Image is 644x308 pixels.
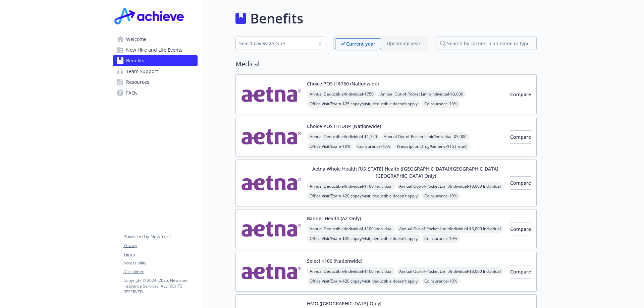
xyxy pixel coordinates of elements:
span: Annual Deductible/Individual - $100 Individual [307,225,395,233]
button: HMO ([GEOGRAPHIC_DATA] Only) [307,300,381,307]
a: Privacy [123,243,197,249]
img: Aetna Inc carrier logo [241,215,302,243]
button: Choice POS II $750 (Nationwide) [307,80,379,87]
span: Annual Deductible/Individual - $100 Individual [307,267,395,275]
span: Annual Deductible/Individual - $100 Individual [307,182,395,190]
span: Annual Out-of-Pocket Limit/Individual - $3,000 Individual [396,182,503,190]
span: Coinsurance - 10% [422,192,460,200]
button: Select $100 (Nationwide) [307,257,362,264]
a: Welcome [113,34,198,45]
span: Compare [510,134,531,140]
img: Aetna Inc carrier logo [241,257,302,286]
button: Compare [510,130,531,144]
button: Compare [510,265,531,279]
p: Copyright © 2024 - 2025 , Newfront Insurance Services, ALL RIGHTS RESERVED [123,278,197,295]
span: Annual Deductible/Individual - $750 [307,90,376,98]
a: Disclaimer [123,269,197,275]
span: Resources [126,77,149,87]
button: Compare [510,176,531,190]
a: Terms [123,251,197,257]
span: Upcoming year [381,38,426,49]
a: Benefits [113,55,198,66]
span: Office Visit/Exam - $20 copay/visit, deductible doesn't apply [307,277,420,285]
button: Compare [510,88,531,101]
span: Coinsurance - 10% [422,277,460,285]
a: Team Support [113,66,198,77]
input: search by carrier, plan name or type [436,37,537,50]
span: Compare [510,226,531,232]
span: Welcome [126,34,147,45]
span: Annual Deductible/Individual - $1,750 [307,132,380,141]
span: Office Visit/Exam - $20 copay/visit, deductible doesn't apply [307,234,420,243]
img: Aetna Inc carrier logo [241,165,302,201]
h2: Medical [235,59,537,69]
span: New Hire and Life Events [126,45,182,55]
a: New Hire and Life Events [113,45,198,55]
span: Compare [510,180,531,186]
a: FAQs [113,87,198,98]
a: Resources [113,77,198,87]
button: Compare [510,223,531,236]
span: Coinsurance - 10% [355,142,393,150]
span: Compare [510,91,531,98]
span: FAQs [126,87,138,98]
button: Choice POS II HDHP (Nationwide) [307,123,381,130]
span: Coinsurance - 10% [422,100,460,108]
p: Current year [346,40,375,47]
span: Coinsurance - 10% [422,234,460,243]
span: Annual Out-of-Pocket Limit/Individual - $3,000 Individual [396,267,503,275]
span: Annual Out-of-Pocket Limit/Individual - $3,000 [381,132,469,141]
p: Upcoming year [387,40,421,47]
span: Annual Out-of-Pocket Limit/Individual - $3,000 Individual [396,225,503,233]
button: Aetna Whole Health [US_STATE] Health ([GEOGRAPHIC_DATA]/[GEOGRAPHIC_DATA], [GEOGRAPHIC_DATA] Only) [307,165,505,179]
span: Office Visit/Exam - 10% [307,142,353,150]
button: Banner Health (AZ Only) [307,215,361,222]
span: Team Support [126,66,158,77]
div: Select coverage type [239,40,312,47]
span: Benefits [126,55,144,66]
img: Aetna Inc carrier logo [241,80,302,109]
span: Annual Out-of-Pocket Limit/Individual - $3,000 [378,90,466,98]
span: Prescription Drug/Generic - $15 (retail) [394,142,470,150]
span: Office Visit/Exam - $25 copay/visit, deductible doesn't apply [307,100,420,108]
a: Accessibility [123,260,197,266]
h1: Benefits [250,8,303,28]
span: Office Visit/Exam - $20 copay/visit, deductible doesn't apply [307,192,420,200]
img: Aetna Inc carrier logo [241,123,302,151]
span: Compare [510,268,531,275]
